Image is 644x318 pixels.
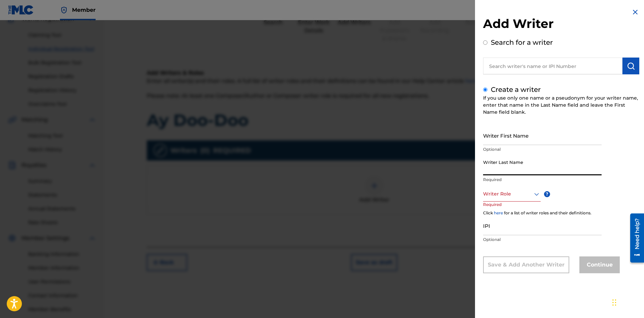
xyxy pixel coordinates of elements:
p: Optional [483,237,602,243]
h2: Add Writer [483,16,639,33]
iframe: Chat Widget [610,286,644,318]
div: If you use only one name or a pseudonym for your writer name, enter that name in the Last Name fi... [483,95,639,116]
img: MLC Logo [8,5,34,15]
a: here [494,210,503,215]
span: ? [544,191,550,197]
p: Required [483,177,602,183]
img: Top Rightsholder [60,6,68,14]
span: Member [72,6,96,14]
img: Search Works [627,62,635,70]
label: Create a writer [491,85,541,94]
div: Click for a list of writer roles and their definitions. [483,210,639,216]
p: Optional [483,146,602,152]
iframe: Resource Center [625,211,644,265]
p: Required [483,202,509,217]
div: Drag [612,292,616,313]
input: Search writer's name or IPI Number [483,58,622,74]
label: Search for a writer [491,38,553,46]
